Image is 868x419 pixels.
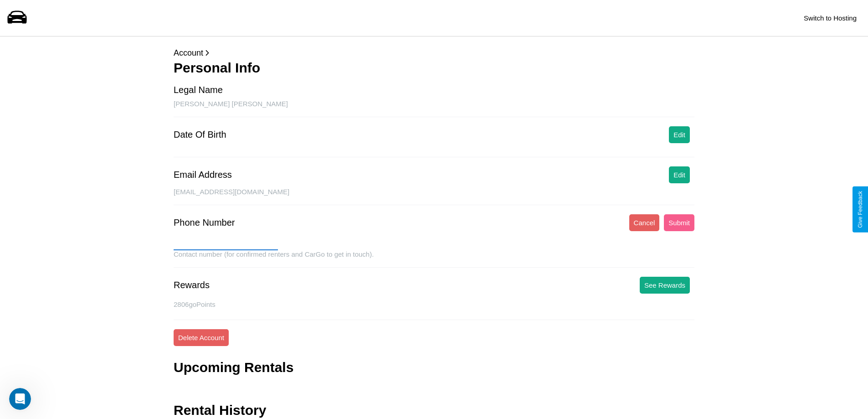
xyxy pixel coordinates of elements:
div: Legal Name [174,85,223,95]
div: Phone Number [174,217,235,228]
div: Rewards [174,280,210,290]
button: Delete Account [174,329,229,346]
iframe: Intercom live chat [9,388,31,410]
button: Submit [664,214,694,231]
button: Switch to Hosting [799,10,861,26]
p: Account [174,46,694,60]
div: Email Address [174,170,232,180]
h3: Upcoming Rentals [174,360,293,375]
h3: Rental History [174,403,266,418]
div: Give Feedback [857,191,863,228]
button: See Rewards [640,277,690,294]
button: Edit [669,126,690,143]
h3: Personal Info [174,60,694,76]
div: [PERSON_NAME] [PERSON_NAME] [174,100,694,117]
div: [EMAIL_ADDRESS][DOMAIN_NAME] [174,188,694,205]
div: Contact number (for confirmed renters and CarGo to get in touch). [174,250,694,268]
p: 2806 goPoints [174,298,694,310]
button: Cancel [629,214,660,231]
div: Date Of Birth [174,129,226,140]
button: Edit [669,166,690,183]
